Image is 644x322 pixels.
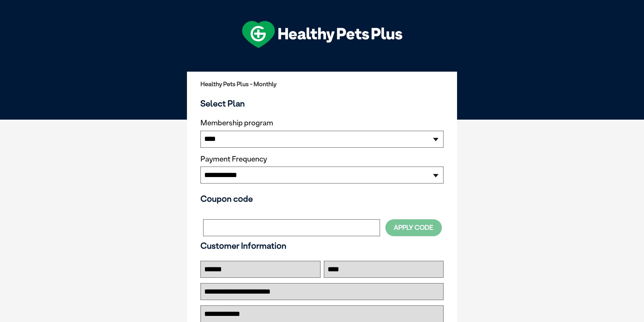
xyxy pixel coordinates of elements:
button: Apply Code [385,219,442,236]
label: Membership program [200,119,444,127]
h3: Select Plan [200,98,444,108]
h2: Healthy Pets Plus - Monthly [200,81,444,88]
h3: Customer Information [200,241,444,251]
h3: Coupon code [200,194,444,204]
img: hpp-logo-landscape-green-white.png [242,21,402,48]
label: Payment Frequency [200,155,267,164]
